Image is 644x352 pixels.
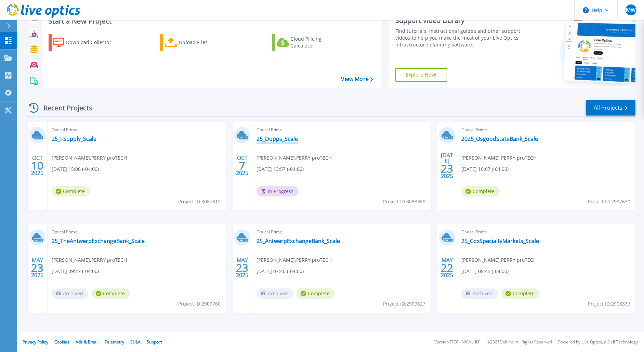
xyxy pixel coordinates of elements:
[147,339,162,345] a: Support
[395,68,447,82] a: Explore Now!
[461,268,509,275] span: [DATE] 08:45 (-04:00)
[26,99,102,116] div: Recent Projects
[341,76,373,82] a: View More
[49,17,373,25] h3: Start a New Project
[395,28,521,48] div: Find tutorials, instructional guides and other support videos to help you make the most of your L...
[52,288,88,299] span: Archived
[257,154,332,162] span: [PERSON_NAME] , PERRY proTECH
[178,198,221,205] span: Project ID: 3087312
[52,268,99,275] span: [DATE] 09:47 (-04:00)
[54,339,69,345] a: Cookies
[272,34,348,51] a: Cloud Pricing Calculator
[441,255,454,280] div: MAY 2025
[130,339,141,345] a: EULA
[257,288,293,299] span: Archived
[588,300,630,308] span: Project ID: 2908337
[31,265,43,271] span: 23
[461,238,539,244] a: 25_CoxSpecialtyMarkets_Scale
[31,255,44,280] div: MAY 2025
[487,340,552,344] li: © 2025 Dell Inc. All Rights Reserved
[461,288,498,299] span: Archived
[23,339,48,345] a: Privacy Policy
[257,228,426,236] span: Optical Prime
[66,36,121,49] div: Download Collector
[461,126,631,134] span: Optical Prime
[558,340,638,344] li: Powered by Live Optics, a Dell Technology
[626,7,636,13] span: MW
[461,186,500,197] span: Complete
[383,300,425,308] span: Project ID: 2909627
[291,36,345,49] div: Cloud Pricing Calculator
[297,288,335,299] span: Complete
[257,135,298,142] a: 25_Dupps_Scale
[588,198,630,205] span: Project ID: 2987630
[395,16,521,25] div: Support Video Library
[441,153,454,178] div: [DATE] 2025
[105,339,124,345] a: Telemetry
[52,238,145,244] a: 25_TheAntwerpExchangeBank_Scale
[236,265,248,271] span: 23
[179,36,234,49] div: Upload Files
[586,100,635,116] a: All Projects
[178,300,221,308] span: Project ID: 2909760
[461,228,631,236] span: Optical Prime
[461,256,537,264] span: [PERSON_NAME] , PERRY proTECH
[52,186,90,197] span: Complete
[52,126,222,134] span: Optical Prime
[239,163,245,168] span: 7
[31,153,44,178] div: OCT 2025
[257,126,426,134] span: Optical Prime
[257,268,304,275] span: [DATE] 07:40 (-04:00)
[236,153,249,178] div: OCT 2025
[257,186,299,197] span: In Progress
[52,154,127,162] span: [PERSON_NAME] , PERRY proTECH
[76,339,98,345] a: Ads & Email
[461,165,509,173] span: [DATE] 16:07 (-04:00)
[52,256,127,264] span: [PERSON_NAME] , PERRY proTECH
[31,163,43,168] span: 10
[257,238,340,244] a: 25_AntwerpExchangeBank_Scale
[461,154,537,162] span: [PERSON_NAME] , PERRY proTECH
[160,34,236,51] a: Upload Files
[52,165,99,173] span: [DATE] 15:06 (-04:00)
[236,255,249,280] div: MAY 2025
[52,228,222,236] span: Optical Prime
[92,288,130,299] span: Complete
[434,340,481,344] li: Version: [TECHNICAL_ID]
[257,165,304,173] span: [DATE] 13:57 (-04:00)
[383,198,425,205] span: Project ID: 3083358
[441,265,453,271] span: 22
[49,34,125,51] a: Download Collector
[461,135,538,142] a: 2025_OsgoodStateBank_Scale
[501,288,540,299] span: Complete
[52,135,96,142] a: 25_I-Supply_Scale
[441,166,453,172] span: 23
[257,256,332,264] span: [PERSON_NAME] , PERRY proTECH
